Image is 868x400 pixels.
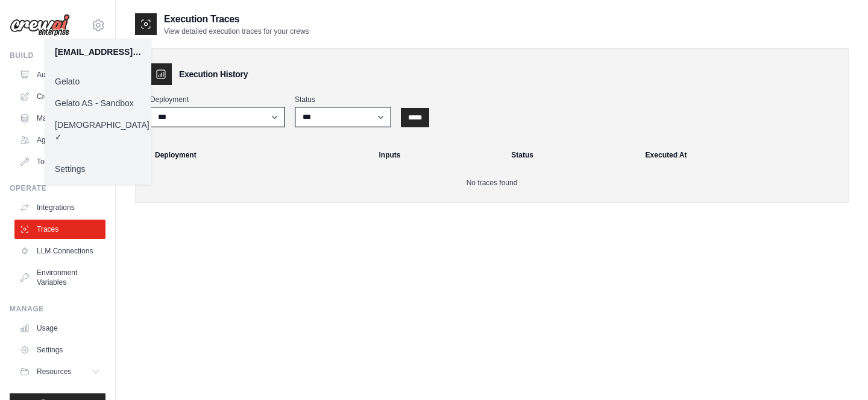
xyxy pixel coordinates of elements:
iframe: Chat Widget [808,342,868,400]
p: View detailed execution traces for your crews [164,27,309,36]
a: Marketplace [14,109,105,128]
a: Gelato [45,71,151,92]
a: Environment Variables [14,263,105,292]
h2: Execution Traces [164,12,309,27]
label: Deployment [150,95,285,104]
a: Crew Studio [14,87,105,106]
a: Tool Registry [14,152,105,171]
a: Usage [14,319,105,338]
div: Build [10,51,105,60]
label: Status [295,95,391,104]
p: No traces found [150,178,834,188]
a: Traces [14,220,105,239]
a: Gelato AS - Sandbox [45,92,151,114]
div: Manage [10,304,105,314]
a: Integrations [14,198,105,217]
div: Operate [10,183,105,193]
h3: Execution History [179,68,248,80]
a: [DEMOGRAPHIC_DATA] ✓ [45,114,151,148]
a: LLM Connections [14,241,105,261]
th: Deployment [140,142,372,168]
a: Settings [14,340,105,360]
a: Settings [45,158,151,180]
th: Inputs [372,142,505,168]
img: Logo [10,14,70,37]
th: Executed At [638,142,843,168]
button: Resources [14,362,105,381]
div: [EMAIL_ADDRESS][DOMAIN_NAME] [55,46,142,58]
th: Status [504,142,638,168]
a: Automations [14,65,105,84]
span: Resources [37,367,71,376]
a: Agents [14,130,105,150]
